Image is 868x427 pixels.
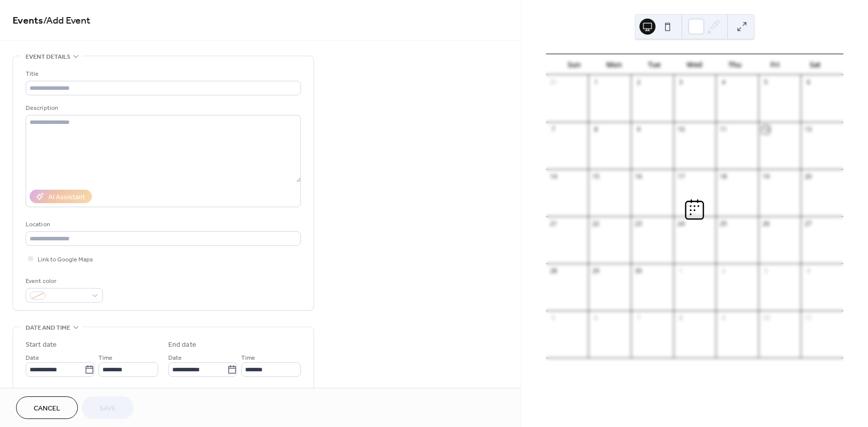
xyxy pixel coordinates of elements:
[549,173,558,181] div: 14
[634,173,643,181] div: 16
[241,353,255,363] span: Time
[26,340,57,350] div: Start date
[677,267,685,275] div: 1
[168,340,196,350] div: End date
[592,78,600,87] div: 1
[804,78,813,87] div: 6
[719,220,728,228] div: 25
[804,314,813,323] div: 11
[549,78,558,87] div: 31
[677,78,685,87] div: 3
[677,173,685,181] div: 17
[43,11,90,31] span: / Add Event
[549,220,558,228] div: 21
[804,125,813,134] div: 13
[719,314,728,323] div: 9
[594,54,634,75] div: Mon
[549,314,558,323] div: 5
[34,403,60,414] span: Cancel
[38,254,93,265] span: Link to Google Maps
[634,314,643,323] div: 7
[634,125,643,134] div: 9
[549,125,558,134] div: 7
[719,125,728,134] div: 11
[675,54,715,75] div: Wed
[762,125,770,134] div: 12
[795,54,835,75] div: Sat
[677,125,685,134] div: 10
[719,267,728,275] div: 2
[755,54,795,75] div: Fri
[98,353,113,363] span: Time
[634,220,643,228] div: 23
[762,220,770,228] div: 26
[16,396,78,419] button: Cancel
[634,78,643,87] div: 2
[26,353,39,363] span: Date
[26,52,70,62] span: Event details
[554,54,594,75] div: Sun
[634,267,643,275] div: 30
[804,220,813,228] div: 27
[26,219,299,230] div: Location
[804,267,813,275] div: 4
[592,220,600,228] div: 22
[549,267,558,275] div: 28
[26,323,70,333] span: Date and time
[26,103,299,113] div: Description
[804,173,813,181] div: 20
[677,220,685,228] div: 24
[762,267,770,275] div: 3
[719,173,728,181] div: 18
[634,54,675,75] div: Tue
[592,125,600,134] div: 8
[168,353,182,363] span: Date
[592,267,600,275] div: 29
[26,276,101,287] div: Event color
[26,69,299,79] div: Title
[762,173,770,181] div: 19
[592,314,600,323] div: 6
[592,173,600,181] div: 15
[13,11,43,31] a: Events
[762,78,770,87] div: 5
[762,314,770,323] div: 10
[677,314,685,323] div: 8
[719,78,728,87] div: 4
[715,54,755,75] div: Thu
